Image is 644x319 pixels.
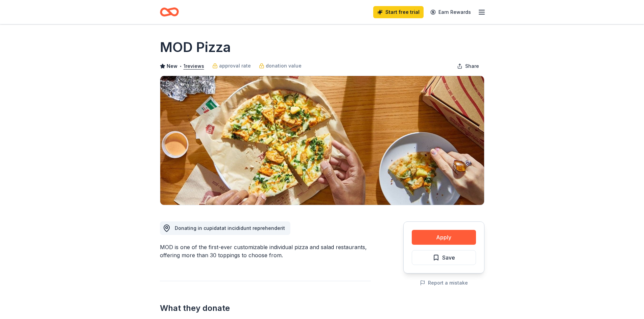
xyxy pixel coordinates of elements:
span: Share [465,62,479,70]
a: Home [160,4,179,20]
button: Share [452,59,484,73]
span: approval rate [219,62,251,70]
a: donation value [259,62,302,70]
button: Apply [412,230,476,245]
span: Save [442,253,455,262]
img: Image for MOD Pizza [160,76,484,205]
span: Donating in cupidatat incididunt reprehenderit [175,225,285,231]
a: Start free trial [373,6,424,18]
a: Earn Rewards [426,6,475,18]
h2: What they donate [160,303,371,314]
button: Report a mistake [420,279,468,287]
button: 1reviews [184,62,204,70]
div: MOD is one of the first-ever customizable individual pizza and salad restaurants, offering more t... [160,243,371,259]
span: New [167,62,177,70]
span: • [179,63,182,69]
span: donation value [266,62,302,70]
a: approval rate [212,62,251,70]
button: Save [412,250,476,265]
h1: MOD Pizza [160,38,231,57]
